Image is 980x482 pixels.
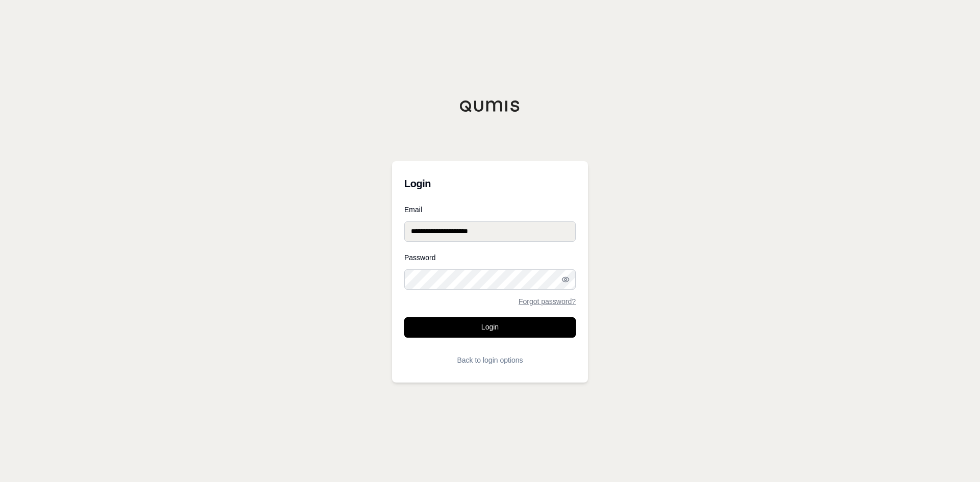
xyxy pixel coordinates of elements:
h3: Login [404,173,576,194]
label: Password [404,254,576,261]
img: Qumis [459,100,521,112]
button: Login [404,317,576,338]
label: Email [404,206,576,213]
a: Forgot password? [519,298,576,305]
button: Back to login options [404,350,576,370]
